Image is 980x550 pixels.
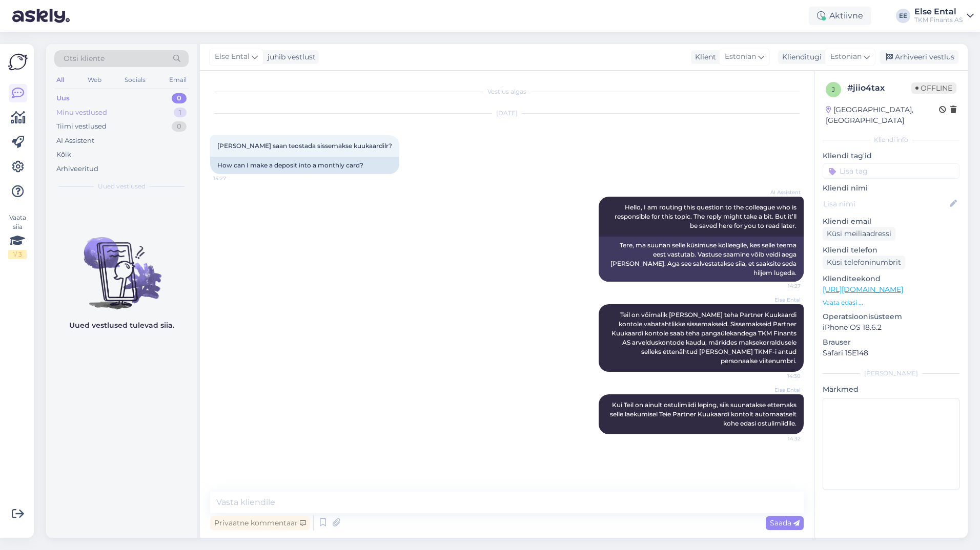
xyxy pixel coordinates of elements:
[611,311,798,365] span: Teil on võimalik [PERSON_NAME] teha Partner Kuukaardi kontole vabatahtlikke sissemakseid. Sissema...
[823,322,959,333] p: iPhone OS 18.6.2
[778,52,822,62] div: Klienditugi
[826,104,939,126] div: [GEOGRAPHIC_DATA], [GEOGRAPHIC_DATA]
[914,16,963,24] div: TKM Finants AS
[615,203,798,229] span: Hello, I am routing this question to the colleague who is responsible for this topic. The reply m...
[691,52,716,62] div: Klient
[599,237,804,282] div: Tere, ma suunan selle küsimuse kolleegile, kes selle teema eest vastutab. Vastuse saamine võib ve...
[762,296,801,304] span: Else Ental
[217,142,392,150] span: [PERSON_NAME] saan teostada sissemakse kuukaardilr?
[823,298,959,307] p: Vaata edasi ...
[823,256,905,269] div: Küsi telefoninumbrit
[210,109,804,118] div: [DATE]
[823,183,959,194] p: Kliendi nimi
[8,213,27,259] div: Vaata siia
[823,369,959,378] div: [PERSON_NAME]
[823,163,959,179] input: Lisa tag
[172,93,187,103] div: 0
[823,151,959,161] p: Kliendi tag'id
[122,73,148,87] div: Socials
[847,82,911,94] div: # jiio4tax
[215,51,250,62] span: Else Ental
[880,50,958,64] div: Arhiveeri vestlus
[263,52,316,62] div: juhib vestlust
[762,435,801,442] span: 14:32
[896,9,910,23] div: EE
[823,337,959,348] p: Brauser
[210,87,804,96] div: Vestlus algas
[823,216,959,227] p: Kliendi email
[823,348,959,358] p: Safari 15E148
[86,73,104,87] div: Web
[725,51,756,62] span: Estonian
[8,250,27,259] div: 1 / 3
[911,82,956,94] span: Offline
[914,8,974,24] a: Else EntalTKM Finants AS
[56,150,71,160] div: Kõik
[762,282,801,290] span: 14:27
[56,136,94,146] div: AI Assistent
[823,227,895,241] div: Küsi meiliaadressi
[823,198,948,209] input: Lisa nimi
[210,157,399,174] div: How can I make a deposit into a monthly card?
[832,86,835,93] span: j
[69,320,174,331] p: Uued vestlused tulevad siia.
[823,311,959,322] p: Operatsioonisüsteem
[210,516,310,530] div: Privaatne kommentaar
[762,188,801,196] span: AI Assistent
[823,273,959,284] p: Klienditeekond
[54,73,66,87] div: All
[174,108,187,118] div: 1
[914,8,963,16] div: Else Ental
[64,53,105,64] span: Otsi kliente
[213,175,252,182] span: 14:27
[823,245,959,256] p: Kliendi telefon
[809,7,871,25] div: Aktiivne
[167,73,189,87] div: Email
[8,52,28,72] img: Askly Logo
[823,384,959,395] p: Märkmed
[610,401,798,427] span: Kui Teil on ainult ostulimiidi leping, siis suunatakse ettemaks selle laekumisel Teie Partner Kuu...
[770,518,800,527] span: Saada
[823,135,959,144] div: Kliendi info
[98,182,146,191] span: Uued vestlused
[46,219,197,311] img: No chats
[830,51,862,62] span: Estonian
[762,386,801,394] span: Else Ental
[823,285,903,294] a: [URL][DOMAIN_NAME]
[56,121,107,132] div: Tiimi vestlused
[172,121,187,132] div: 0
[56,93,70,103] div: Uus
[762,372,801,380] span: 14:30
[56,164,98,174] div: Arhiveeritud
[56,108,107,118] div: Minu vestlused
